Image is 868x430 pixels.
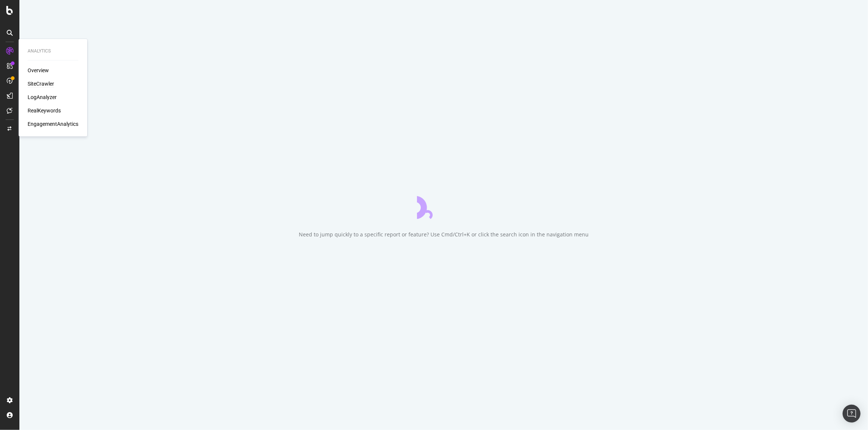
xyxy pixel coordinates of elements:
a: LogAnalyzer [28,93,57,101]
a: Overview [28,67,49,74]
a: EngagementAnalytics [28,120,78,128]
div: Open Intercom Messenger [843,405,861,423]
a: SiteCrawler [28,80,54,87]
a: RealKeywords [28,107,61,114]
div: Analytics [28,48,78,54]
div: animation [417,192,471,219]
div: Need to jump quickly to a specific report or feature? Use Cmd/Ctrl+K or click the search icon in ... [299,231,589,238]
